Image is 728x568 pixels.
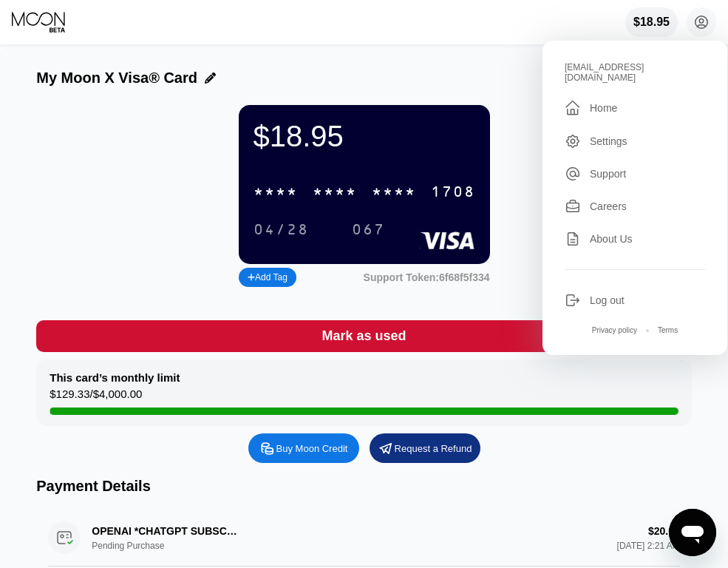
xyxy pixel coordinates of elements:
div: $18.95 [625,7,678,37]
div: Buy Moon Credit [276,442,348,455]
div: Terms [658,326,678,334]
div: Support [590,168,626,180]
div: Home [565,99,705,117]
div: $129.33 / $4,000.00 [50,388,142,408]
div: [EMAIL_ADDRESS][DOMAIN_NAME] [565,62,705,83]
div: Log out [565,292,705,308]
div: 04/28 [242,217,320,242]
iframe: 启动消息传送窗口的按钮 [669,509,716,556]
div: Privacy policy [592,326,637,334]
div:  [565,99,581,117]
div: Settings [590,135,627,147]
div: Buy Moon Credit [248,433,359,463]
div: 067 [352,222,385,239]
div: Mark as used [36,320,692,352]
div: Support Token: 6f68f5f334 [364,271,490,283]
div: Careers [590,200,627,212]
div: Careers [565,198,705,214]
div: 04/28 [254,222,309,239]
div: Payment Details [36,478,692,495]
div: Support [565,166,705,182]
div: My Moon X Visa® Card [36,70,197,87]
div: This card’s monthly limit [50,371,180,384]
div: Add Tag [248,272,288,283]
div: 067 [341,217,396,242]
div: Request a Refund [395,442,472,455]
div: Settings [565,133,705,149]
div: Request a Refund [370,433,480,463]
div: About Us [565,231,705,247]
div: Add Tag [239,268,296,287]
div: Mark as used [322,328,406,345]
div: $18.95 [254,120,475,153]
div: About Us [590,233,633,245]
div: Home [590,102,617,114]
div: $18.95 [633,16,670,29]
div: Support Token:6f68f5f334 [364,271,490,283]
div: 1708 [431,184,475,201]
div: Log out [590,294,625,306]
